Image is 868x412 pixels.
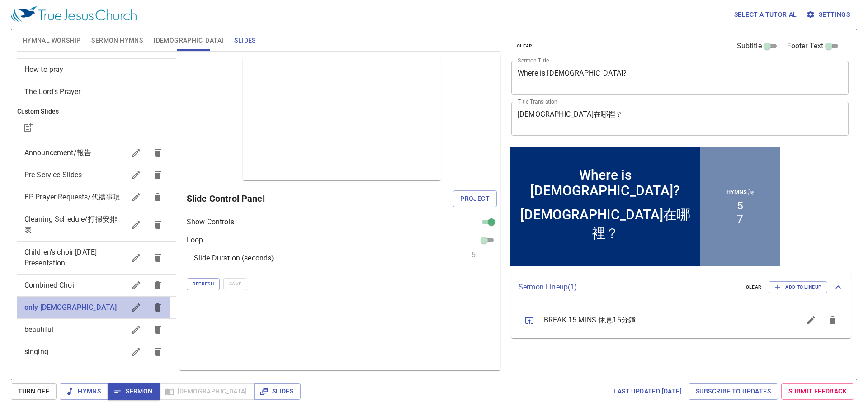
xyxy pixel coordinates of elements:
[234,35,255,46] span: Slides
[544,315,778,326] span: BREAK 15 MINS 休息15分鐘
[788,386,847,397] span: Submit Feedback
[17,107,176,117] h6: Custom Slides
[17,319,176,341] div: beautiful
[261,386,293,397] span: Slides
[689,383,778,400] a: Subscribe to Updates
[187,191,453,206] h6: Slide Control Panel
[187,217,234,227] p: Show Controls
[24,43,87,52] span: [object Object]
[17,186,176,208] div: BP Prayer Requests/代禱事項
[613,386,682,397] span: Last updated [DATE]
[91,35,143,46] span: Sermon Hymns
[518,110,842,127] textarea: [DEMOGRAPHIC_DATA]在哪裡？
[804,6,854,23] button: Settings
[11,383,57,400] button: Turn Off
[11,6,137,23] img: True Jesus Church
[769,281,827,293] button: Add to Lineup
[511,272,851,302] div: Sermon Lineup(1)clearAdd to Lineup
[67,386,101,397] span: Hymns
[60,383,108,400] button: Hymns
[17,81,176,103] div: The Lord's Prayer
[24,325,53,334] span: beautiful
[24,347,48,356] span: singing
[24,65,64,74] span: [object Object]
[24,148,91,157] span: Announcement/報告
[511,302,851,338] ul: sermon lineup list
[734,9,797,20] span: Select a tutorial
[518,69,842,86] textarea: Where is [DEMOGRAPHIC_DATA]?
[18,386,49,397] span: Turn Off
[23,35,81,46] span: Hymnal Worship
[187,235,203,246] p: Loop
[696,386,771,397] span: Subscribe to Updates
[17,142,176,164] div: Announcement/報告
[24,193,120,201] span: BP Prayer Requests/代禱事項
[24,87,81,96] span: [object Object]
[737,41,762,52] span: Subtitle
[511,41,538,52] button: clear
[519,282,739,293] p: Sermon Lineup ( 1 )
[787,41,824,52] span: Footer Text
[517,42,533,50] span: clear
[24,248,97,267] span: Children's choir 9/20 SAT Presentation
[17,242,176,274] div: Children's choir [DATE] Presentation
[108,383,160,400] button: Sermon
[24,281,76,289] span: Combined Choir
[460,193,490,204] span: Project
[193,280,214,288] span: Refresh
[24,215,117,234] span: Cleaning Schedule/打掃安排表
[774,283,821,291] span: Add to Lineup
[731,6,801,23] button: Select a tutorial
[453,190,497,207] button: Project
[808,9,850,20] span: Settings
[781,383,854,400] a: Submit Feedback
[24,303,117,312] span: only god
[17,59,176,81] div: How to pray
[115,386,152,397] span: Sermon
[17,297,176,318] div: only [DEMOGRAPHIC_DATA]
[17,164,176,186] div: Pre-Service Slides
[154,35,223,46] span: [DEMOGRAPHIC_DATA]
[746,283,762,291] span: clear
[610,383,685,400] a: Last updated [DATE]
[187,278,220,290] button: Refresh
[24,170,82,179] span: Pre-Service Slides
[741,282,767,293] button: clear
[254,383,301,400] button: Slides
[17,275,176,296] div: Combined Choir
[508,145,782,269] iframe: from-child
[17,208,176,241] div: Cleaning Schedule/打掃安排表
[17,341,176,363] div: singing
[194,253,274,264] p: Slide Duration (seconds)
